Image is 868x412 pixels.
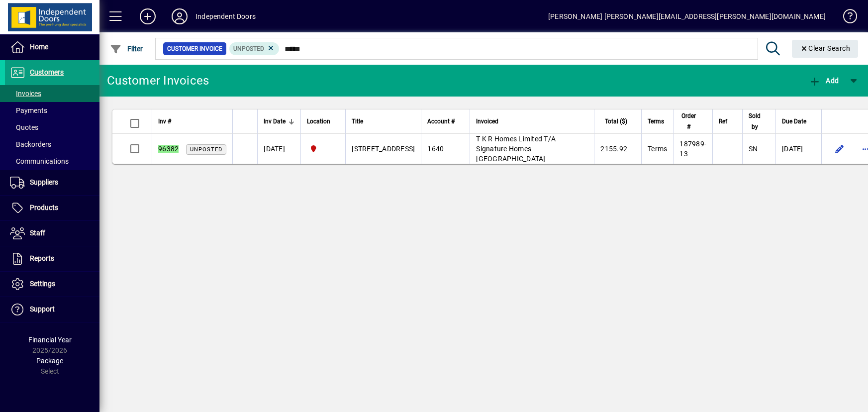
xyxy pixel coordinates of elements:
[30,43,48,51] span: Home
[352,116,415,127] div: Title
[132,7,164,25] button: Add
[30,280,55,288] span: Settings
[792,40,859,58] button: Clear
[233,45,264,52] span: Unposted
[648,145,667,153] span: Terms
[158,116,226,127] div: Inv #
[5,272,99,297] a: Settings
[10,106,47,114] span: Payments
[427,145,444,153] span: 1640
[307,143,339,154] span: Christchurch
[605,116,627,127] span: Total ($)
[782,116,815,127] div: Due Date
[10,157,69,165] span: Communications
[30,229,45,237] span: Staff
[427,116,464,127] div: Account #
[548,8,826,24] div: [PERSON_NAME] [PERSON_NAME][EMAIL_ADDRESS][PERSON_NAME][DOMAIN_NAME]
[749,110,770,132] div: Sold by
[476,116,588,127] div: Invoiced
[30,178,58,186] span: Suppliers
[307,116,339,127] div: Location
[832,141,848,157] button: Edit
[749,110,761,132] span: Sold by
[782,116,806,127] span: Due Date
[600,116,636,127] div: Total ($)
[158,145,179,153] em: 96382
[800,44,851,52] span: Clear Search
[476,135,556,163] span: T K R Homes Limited T/A Signature Homes [GEOGRAPHIC_DATA]
[5,221,99,246] a: Staff
[806,72,841,90] button: Add
[36,357,63,365] span: Package
[190,146,222,153] span: Unposted
[167,44,222,54] span: Customer Invoice
[5,102,99,119] a: Payments
[10,90,41,98] span: Invoices
[229,42,280,55] mat-chip: Customer Invoice Status: Unposted
[5,85,99,102] a: Invoices
[307,116,330,127] span: Location
[30,305,55,313] span: Support
[5,35,99,60] a: Home
[158,116,171,127] span: Inv #
[5,196,99,220] a: Products
[264,116,286,127] span: Inv Date
[107,73,209,89] div: Customer Invoices
[30,68,64,76] span: Customers
[5,119,99,136] a: Quotes
[836,2,856,34] a: Knowledge Base
[679,140,706,158] span: 187989-13
[352,116,363,127] span: Title
[719,116,727,127] span: Ref
[679,110,697,132] span: Order #
[195,8,256,24] div: Independent Doors
[749,145,758,153] span: SN
[257,134,300,164] td: [DATE]
[110,45,143,53] span: Filter
[679,110,706,132] div: Order #
[30,254,54,262] span: Reports
[809,77,839,85] span: Add
[352,145,415,153] span: [STREET_ADDRESS]
[775,134,821,164] td: [DATE]
[5,136,99,153] a: Backorders
[10,140,51,148] span: Backorders
[5,246,99,271] a: Reports
[594,134,641,164] td: 2155.92
[28,336,72,344] span: Financial Year
[476,116,498,127] span: Invoiced
[5,153,99,170] a: Communications
[164,7,195,25] button: Profile
[719,116,736,127] div: Ref
[10,123,38,131] span: Quotes
[5,170,99,195] a: Suppliers
[427,116,455,127] span: Account #
[107,40,146,58] button: Filter
[30,204,58,211] span: Products
[5,297,99,322] a: Support
[648,116,664,127] span: Terms
[264,116,294,127] div: Inv Date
